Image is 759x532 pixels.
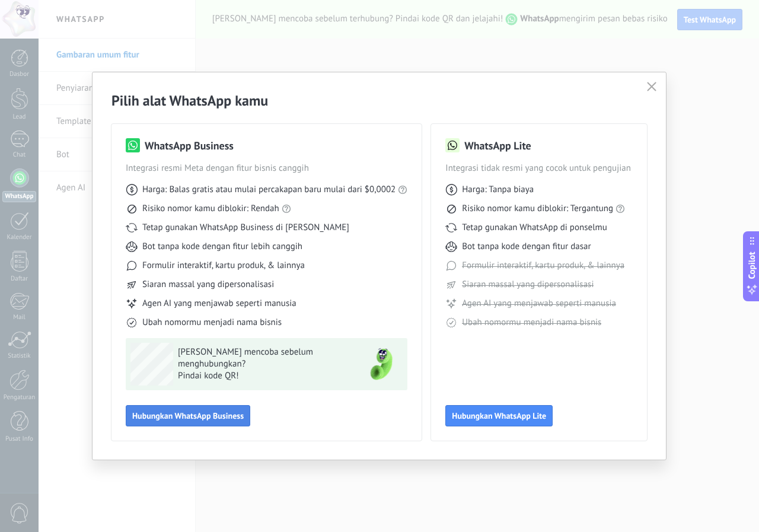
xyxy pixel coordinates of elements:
[360,343,403,386] img: green-phone.png
[142,184,396,196] span: Harga: Balas gratis atau mulai percakapan baru mulai dari $0,0002
[142,203,279,215] span: Risiko nomor kamu diblokir: Rendah
[178,346,351,370] span: [PERSON_NAME] mencoba sebelum menghubungkan?
[462,184,534,196] span: Harga: Tanpa biaya
[462,298,616,310] span: Agen AI yang menjawab seperti manusia
[462,279,594,291] span: Siaran massal yang dipersonalisasi
[142,298,296,310] span: Agen AI yang menjawab seperti manusia
[126,163,407,174] span: Integrasi resmi Meta dengan fitur bisnis canggih
[132,412,244,420] span: Hubungkan WhatsApp Business
[462,260,624,272] span: Formulir interaktif, kartu produk, & lainnya
[142,241,302,253] span: Bot tanpa kode dengan fitur lebih canggih
[142,260,305,272] span: Formulir interaktif, kartu produk, & lainnya
[111,91,647,110] h2: Pilih alat WhatsApp kamu
[445,405,553,426] button: Hubungkan WhatsApp Lite
[746,251,758,279] span: Copilot
[462,222,607,234] span: Tetap gunakan WhatsApp di ponselmu
[464,138,531,153] h3: WhatsApp Lite
[462,317,601,329] span: Ubah nomormu menjadi nama bisnis
[126,405,250,426] button: Hubungkan WhatsApp Business
[445,163,633,174] span: Integrasi tidak resmi yang cocok untuk pengujian
[145,138,234,153] h3: WhatsApp Business
[142,222,349,234] span: Tetap gunakan WhatsApp Business di [PERSON_NAME]
[462,203,613,215] span: Risiko nomor kamu diblokir: Tergantung
[452,412,546,420] span: Hubungkan WhatsApp Lite
[142,279,274,291] span: Siaran massal yang dipersonalisasi
[142,317,282,329] span: Ubah nomormu menjadi nama bisnis
[178,370,351,382] span: Pindai kode QR!
[462,241,591,253] span: Bot tanpa kode dengan fitur dasar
